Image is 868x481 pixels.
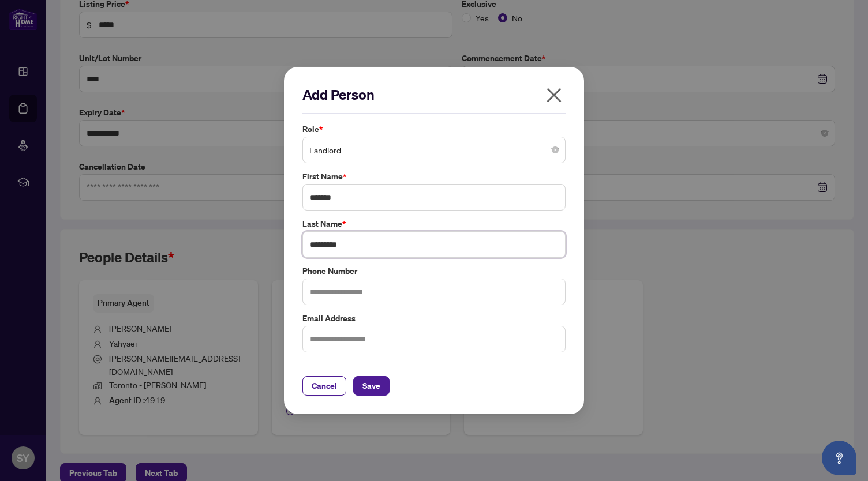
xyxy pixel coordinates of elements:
button: Open asap [822,441,856,475]
span: Cancel [312,377,337,395]
span: close [545,86,563,104]
button: Cancel [302,376,346,396]
span: Landlord [309,139,559,161]
label: Email Address [302,312,566,325]
span: Save [362,377,380,395]
label: Last Name [302,217,566,230]
button: Save [353,376,390,396]
label: First Name [302,170,566,183]
span: close-circle [552,146,559,153]
label: Phone Number [302,265,566,277]
label: Role [302,123,566,136]
h2: Add Person [302,85,566,104]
